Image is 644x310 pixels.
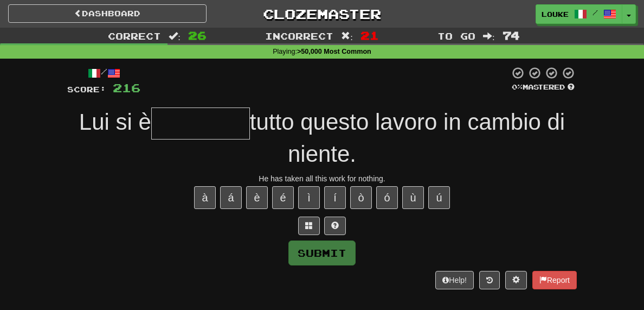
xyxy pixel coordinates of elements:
a: Dashboard [8,4,207,23]
div: He has taken all this work for nothing. [67,173,577,184]
span: Incorrect [265,30,333,41]
strong: >50,000 Most Common [297,48,371,55]
span: Lui si è [79,109,151,135]
a: Louke / [536,4,622,24]
button: Round history (alt+y) [479,271,500,289]
span: Louke [542,9,569,19]
button: Switch sentence to multiple choice alt+p [298,217,320,235]
button: í [324,186,346,209]
a: Clozemaster [223,4,421,23]
span: 216 [113,81,140,94]
div: / [67,66,140,80]
span: 74 [503,29,520,42]
button: ù [402,186,424,209]
span: 21 [360,29,379,42]
span: 0 % [512,83,523,91]
span: : [341,31,353,41]
button: è [246,186,268,209]
span: : [169,31,181,41]
span: tutto questo lavoro in cambio di niente. [250,109,565,167]
span: To go [437,30,475,41]
div: Mastered [510,83,577,92]
button: á [220,186,242,209]
button: é [272,186,294,209]
button: Single letter hint - you only get 1 per sentence and score half the points! alt+h [324,217,346,235]
span: Correct [108,30,161,41]
button: ò [350,186,372,209]
span: Score: [67,85,106,94]
button: Help! [435,271,474,289]
button: Submit [288,241,356,265]
span: 26 [188,29,207,42]
span: / [593,9,598,16]
button: à [194,186,216,209]
button: Report [532,271,577,289]
button: ì [298,186,320,209]
button: ó [376,186,398,209]
button: ú [428,186,450,209]
span: : [483,31,495,41]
